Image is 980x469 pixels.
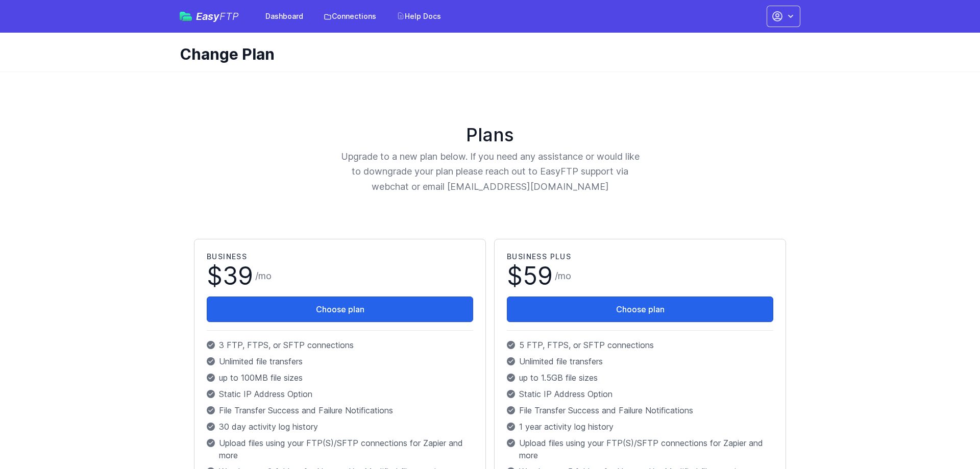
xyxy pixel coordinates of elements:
a: Dashboard [259,7,309,26]
p: 3 FTP, FTPS, or SFTP connections [207,339,473,351]
span: 59 [523,261,553,291]
span: 39 [223,261,253,291]
span: FTP [219,10,239,22]
p: 30 day activity log history [207,421,473,433]
button: Choose plan [207,297,473,322]
h1: Plans [190,125,790,145]
img: easyftp_logo.png [180,12,192,21]
span: mo [258,270,272,281]
p: 5 FTP, FTPS, or SFTP connections [507,339,773,351]
p: Unlimited file transfers [507,355,773,367]
p: 1 year activity log history [507,421,773,433]
span: Easy [196,11,239,21]
p: Unlimited file transfers [207,355,473,367]
span: / [555,269,571,283]
span: $ [207,264,253,288]
p: Static IP Address Option [507,388,773,400]
span: / [255,269,272,283]
a: Connections [317,7,382,26]
button: Choose plan [507,297,773,322]
h2: Business [207,252,473,262]
p: Upload files using your FTP(S)/SFTP connections for Zapier and more [507,437,773,461]
p: Static IP Address Option [207,388,473,400]
p: up to 1.5GB file sizes [507,372,773,384]
span: mo [558,270,571,281]
p: Upgrade to a new plan below. If you need any assistance or would like to downgrade your plan plea... [340,149,640,194]
a: EasyFTP [180,11,239,21]
p: up to 100MB file sizes [207,372,473,384]
a: Help Docs [390,7,447,26]
h2: Business Plus [507,252,773,262]
p: File Transfer Success and Failure Notifications [207,404,473,416]
p: Upload files using your FTP(S)/SFTP connections for Zapier and more [207,437,473,461]
h1: Change Plan [180,45,792,63]
p: File Transfer Success and Failure Notifications [507,404,773,416]
span: $ [507,264,553,288]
